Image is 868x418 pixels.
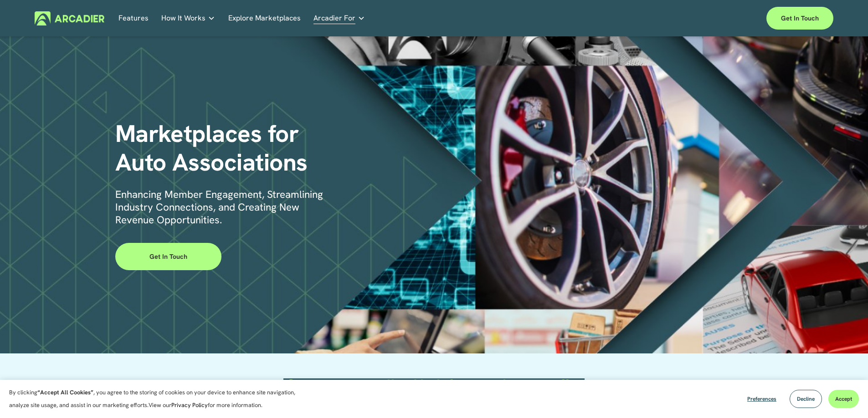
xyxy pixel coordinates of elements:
a: Privacy Policy [171,401,208,409]
a: Get in touch [766,7,833,30]
p: By clicking , you agree to the storing of cookies on your device to enhance site navigation, anal... [9,386,305,412]
div: Widget de chat [822,374,868,418]
span: Decline [797,395,815,403]
a: Features [118,11,149,25]
a: Explore Marketplaces [228,11,301,25]
span: Preferences [747,395,776,403]
span: Create a centralised hub for members to offer added value of membership [286,375,586,413]
span: Arcadier For [313,12,355,25]
span: Enhancing Member Engagement, Streamlining Industry Connections, and Creating New Revenue Opportun... [115,188,326,227]
a: folder dropdown [313,11,365,25]
button: Decline [790,390,822,408]
strong: “Accept All Cookies” [37,388,93,396]
img: Arcadier [35,11,104,25]
a: folder dropdown [161,11,215,25]
span: How It Works [161,12,205,25]
button: Preferences [740,390,783,408]
a: Get in Touch [115,243,221,270]
iframe: Chat Widget [822,374,868,418]
span: Marketplaces for Auto Associations [115,118,308,177]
